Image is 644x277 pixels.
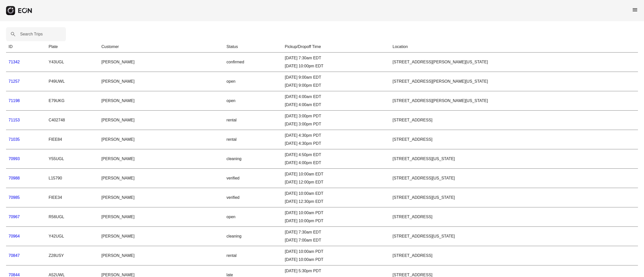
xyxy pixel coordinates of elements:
[46,227,99,246] td: Y42UGL
[224,53,282,72] td: confirmed
[46,53,99,72] td: Y43UGL
[390,72,638,91] td: [STREET_ADDRESS][PERSON_NAME][US_STATE]
[224,169,282,188] td: verified
[46,72,99,91] td: P49UWL
[99,188,224,207] td: [PERSON_NAME]
[285,179,388,185] div: [DATE] 12:00pm EDT
[224,246,282,265] td: rental
[9,137,20,142] a: 71035
[285,82,388,88] div: [DATE] 9:00pm EDT
[285,113,388,119] div: [DATE] 3:00pm PDT
[285,257,388,263] div: [DATE] 10:00am PDT
[390,130,638,149] td: [STREET_ADDRESS]
[9,253,20,258] a: 70847
[46,130,99,149] td: FIEE84
[285,121,388,127] div: [DATE] 3:00pm PDT
[224,111,282,130] td: rental
[9,234,20,238] a: 70964
[46,207,99,227] td: R56UGL
[9,118,20,122] a: 71153
[99,227,224,246] td: [PERSON_NAME]
[224,130,282,149] td: rental
[282,41,390,53] th: Pickup/Dropoff Time
[99,246,224,265] td: [PERSON_NAME]
[224,72,282,91] td: open
[224,207,282,227] td: open
[20,31,43,37] label: Search Trips
[285,218,388,224] div: [DATE] 10:00pm PDT
[99,41,224,53] th: Customer
[9,60,20,64] a: 71342
[285,237,388,243] div: [DATE] 7:00am EDT
[99,149,224,169] td: [PERSON_NAME]
[285,132,388,138] div: [DATE] 4:30pm PDT
[224,188,282,207] td: verified
[99,53,224,72] td: [PERSON_NAME]
[99,169,224,188] td: [PERSON_NAME]
[285,141,388,147] div: [DATE] 4:30pm PDT
[99,207,224,227] td: [PERSON_NAME]
[6,41,46,53] th: ID
[46,111,99,130] td: C402748
[285,152,388,158] div: [DATE] 4:50pm EDT
[9,176,20,180] a: 70988
[99,130,224,149] td: [PERSON_NAME]
[390,53,638,72] td: [STREET_ADDRESS][PERSON_NAME][US_STATE]
[390,207,638,227] td: [STREET_ADDRESS]
[224,41,282,53] th: Status
[285,63,388,69] div: [DATE] 10:00pm EDT
[285,191,388,197] div: [DATE] 10:00am EDT
[46,91,99,111] td: E79UKG
[285,74,388,80] div: [DATE] 9:00am EDT
[285,199,388,205] div: [DATE] 12:30pm EDT
[285,249,388,255] div: [DATE] 10:00am PDT
[390,246,638,265] td: [STREET_ADDRESS]
[285,229,388,235] div: [DATE] 7:30am EDT
[285,55,388,61] div: [DATE] 7:30am EDT
[46,41,99,53] th: Plate
[99,72,224,91] td: [PERSON_NAME]
[390,111,638,130] td: [STREET_ADDRESS]
[390,149,638,169] td: [STREET_ADDRESS][US_STATE]
[9,79,20,83] a: 71257
[46,169,99,188] td: L15790
[46,246,99,265] td: Z28USY
[390,227,638,246] td: [STREET_ADDRESS][US_STATE]
[285,160,388,166] div: [DATE] 4:00pm EDT
[285,268,388,274] div: [DATE] 5:30pm PDT
[285,171,388,177] div: [DATE] 10:00am EDT
[390,169,638,188] td: [STREET_ADDRESS][US_STATE]
[9,99,20,103] a: 71198
[9,157,20,161] a: 70993
[390,41,638,53] th: Location
[632,7,638,13] span: menu
[9,215,20,219] a: 70967
[9,195,20,200] a: 70985
[46,188,99,207] td: FIEE34
[224,227,282,246] td: cleaning
[224,91,282,111] td: open
[285,94,388,100] div: [DATE] 4:00am EDT
[46,149,99,169] td: Y55UGL
[99,91,224,111] td: [PERSON_NAME]
[99,111,224,130] td: [PERSON_NAME]
[285,102,388,108] div: [DATE] 4:00am EDT
[224,149,282,169] td: cleaning
[390,91,638,111] td: [STREET_ADDRESS][PERSON_NAME][US_STATE]
[390,188,638,207] td: [STREET_ADDRESS][US_STATE]
[285,210,388,216] div: [DATE] 10:00am PDT
[9,273,20,277] a: 70844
